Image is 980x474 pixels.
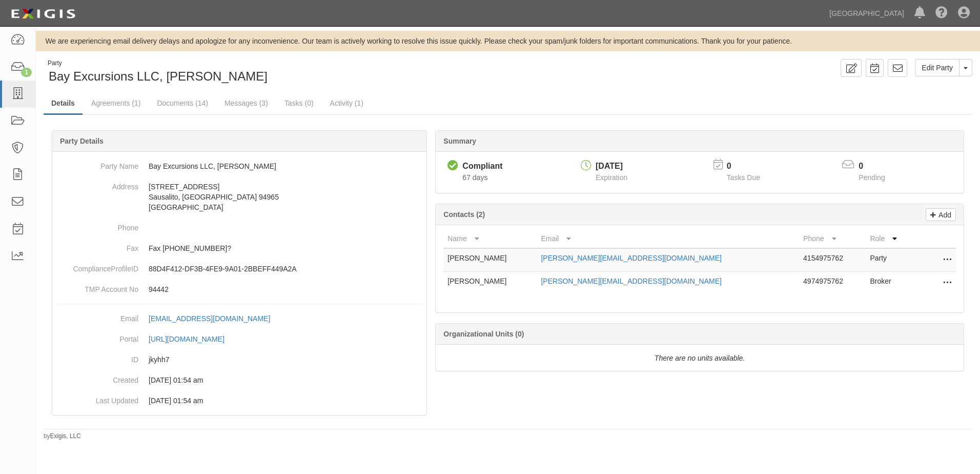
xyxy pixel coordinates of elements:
[56,370,138,385] dt: Created
[443,248,537,272] td: [PERSON_NAME]
[799,248,866,272] td: 4154975762
[149,264,422,274] p: 88D4F412-DF3B-4FE9-9A01-2BBEFF449A2A
[50,432,81,440] a: Exigis, LLC
[149,335,236,343] a: [URL][DOMAIN_NAME]
[866,229,915,248] th: Role
[935,7,948,19] i: Help Center - Complianz
[727,161,773,172] p: 0
[866,248,915,272] td: Party
[44,59,500,85] div: Bay Excursions LLC, John Scopazzi
[56,279,138,294] dt: TMP Account No
[859,161,897,172] p: 0
[44,432,81,441] small: by
[443,272,537,295] td: [PERSON_NAME]
[56,156,138,171] dt: Party Name
[443,210,485,219] b: Contacts (2)
[84,93,148,113] a: Agreements (1)
[149,313,270,324] div: [EMAIL_ADDRESS][DOMAIN_NAME]
[936,209,951,221] p: Add
[727,173,760,182] span: Tasks Due
[859,173,885,182] span: Pending
[926,208,956,221] a: Add
[149,284,422,294] p: 94442
[56,390,138,406] dt: Last Updated
[56,259,138,274] dt: ComplianceProfileID
[443,137,476,145] b: Summary
[36,36,980,46] div: We are experiencing email delivery delays and apologize for any inconvenience. Our team is active...
[655,354,745,362] i: There are no units available.
[48,59,268,68] div: Party
[799,229,866,248] th: Phone
[537,229,799,248] th: Email
[596,161,627,172] div: [DATE]
[149,314,281,323] a: [EMAIL_ADDRESS][DOMAIN_NAME]
[541,277,721,285] a: [PERSON_NAME][EMAIL_ADDRESS][DOMAIN_NAME]
[322,93,371,113] a: Activity (1)
[56,308,138,324] dt: Email
[149,93,216,113] a: Documents (14)
[56,176,138,192] dt: Address
[56,156,422,176] dd: Bay Excursions LLC, [PERSON_NAME]
[56,176,422,218] dd: [STREET_ADDRESS] Sausalito, [GEOGRAPHIC_DATA] 94965 [GEOGRAPHIC_DATA]
[56,370,422,390] dd: 07/20/2024 01:54 am
[443,330,524,338] b: Organizational Units (0)
[443,229,537,248] th: Name
[447,161,458,171] i: Compliant
[277,93,321,113] a: Tasks (0)
[44,93,83,115] a: Details
[56,329,138,344] dt: Portal
[8,5,78,23] img: logo-5460c22ac91f19d4615b14bd174203de0afe785f0fc80cf4dbbc73dc1793850b.png
[60,137,104,145] b: Party Details
[915,59,959,76] a: Edit Party
[49,69,268,83] span: Bay Excursions LLC, [PERSON_NAME]
[56,238,138,253] dt: Fax
[56,390,422,411] dd: 07/20/2024 01:54 am
[56,349,138,365] dt: ID
[56,218,138,233] dt: Phone
[866,272,915,295] td: Broker
[596,173,627,182] span: Expiration
[56,238,422,259] dd: Fax [PHONE_NUMBER]?
[462,161,502,172] div: Compliant
[824,3,909,24] a: [GEOGRAPHIC_DATA]
[56,349,422,370] dd: jkyhh7
[799,272,866,295] td: 4974975762
[462,173,487,182] span: Since 06/02/2025
[541,254,721,262] a: [PERSON_NAME][EMAIL_ADDRESS][DOMAIN_NAME]
[21,68,32,77] div: 1
[217,93,276,113] a: Messages (3)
